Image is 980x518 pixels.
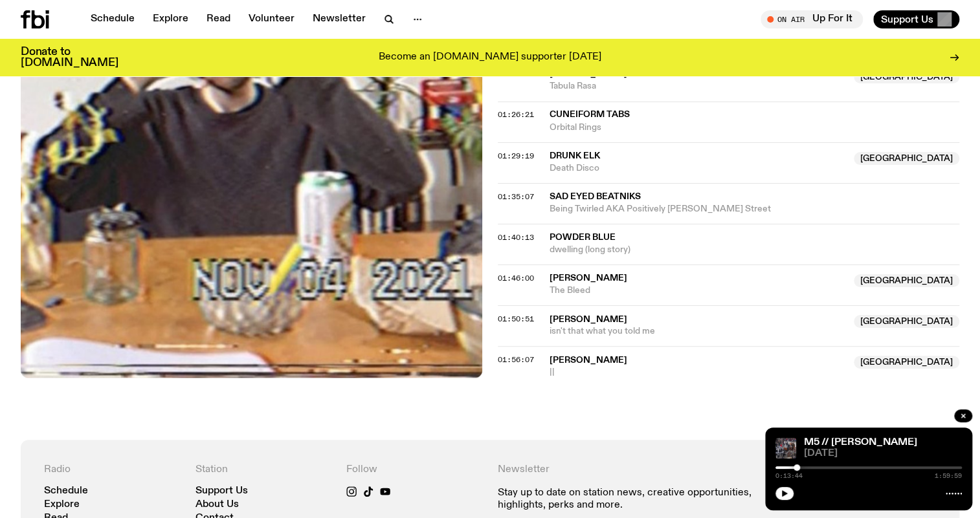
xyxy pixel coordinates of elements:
h4: Radio [44,463,180,475]
a: Newsletter [305,10,373,28]
span: [GEOGRAPHIC_DATA] [854,70,959,83]
h3: Donate to [DOMAIN_NAME] [21,47,118,69]
span: Cuneiform Tabs [550,110,630,119]
span: Sad Eyed Beatniks [550,191,641,200]
button: On AirUp For It [761,10,863,28]
span: 01:56:07 [498,354,534,364]
a: Volunteer [241,10,302,28]
span: [GEOGRAPHIC_DATA] [854,152,959,165]
a: Explore [44,500,80,510]
span: [PERSON_NAME] [550,355,627,364]
a: Read [199,10,238,28]
span: 01:40:13 [498,232,534,242]
a: Schedule [83,10,142,28]
h4: Station [195,463,331,475]
button: 01:35:07 [498,193,534,200]
span: 01:50:51 [498,313,534,323]
button: Support Us [873,10,959,28]
span: [PERSON_NAME] [550,273,627,282]
span: 01:46:00 [498,272,534,283]
span: || [550,365,846,378]
span: Death Disco [550,162,846,174]
button: 01:29:19 [498,152,534,159]
h4: Follow [346,463,482,475]
p: Stay up to date on station news, creative opportunities, highlights, perks and more. [498,486,785,511]
span: Being Twirled AKA Positively [PERSON_NAME] Street [550,202,959,215]
span: isn't that what you told me [550,325,846,337]
button: 01:26:21 [498,111,534,118]
span: 01:26:21 [498,109,534,120]
span: dwelling (long story) [550,243,959,255]
span: The Bleed [550,284,846,296]
h4: Newsletter [498,463,785,475]
button: 01:40:13 [498,233,534,241]
a: Schedule [44,486,88,496]
a: M5 // [PERSON_NAME] [804,437,917,448]
span: Powder Blue [550,232,616,241]
span: 01:29:19 [498,150,534,160]
span: [DATE] [804,449,962,459]
button: 01:22:36 [498,70,534,78]
button: 01:46:00 [498,274,534,281]
span: [PERSON_NAME] [550,314,627,323]
span: [GEOGRAPHIC_DATA] [854,274,959,287]
p: Become an [DOMAIN_NAME] supporter [DATE] [379,52,601,63]
span: [GEOGRAPHIC_DATA] [854,315,959,328]
button: 01:56:07 [498,356,534,363]
span: Tabula Rasa [550,80,846,92]
span: 1:59:59 [935,473,962,479]
a: Explore [145,10,196,28]
span: 01:35:07 [498,191,534,201]
button: 01:50:51 [498,315,534,322]
a: About Us [195,500,239,510]
span: [GEOGRAPHIC_DATA] [854,356,959,369]
span: Orbital Rings [550,121,959,133]
span: Drunk Elk [550,151,600,160]
span: 0:13:44 [775,473,803,479]
a: Support Us [195,486,248,496]
span: Support Us [881,14,933,25]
